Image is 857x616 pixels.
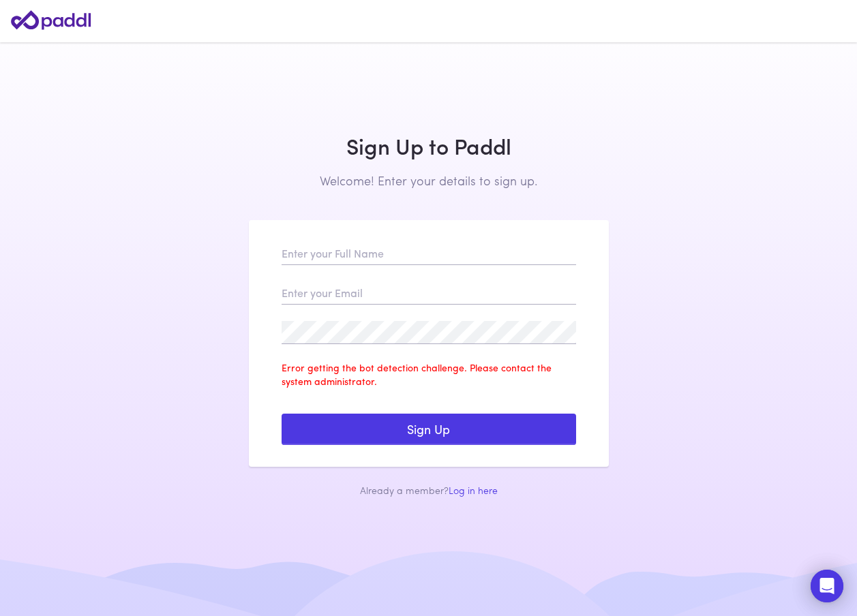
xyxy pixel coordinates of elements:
h1: Sign Up to Paddl [249,133,609,159]
h2: Welcome! Enter your details to sign up. [249,173,609,188]
div: Already a member? [249,483,609,497]
input: Enter your Email [282,281,576,305]
a: Log in here [449,483,498,497]
button: Sign Up [282,414,576,445]
div: Open Intercom Messenger [811,570,843,602]
div: Error getting the bot detection challenge. Please contact the system administrator. [282,360,576,388]
input: Enter your Full Name [282,242,576,265]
